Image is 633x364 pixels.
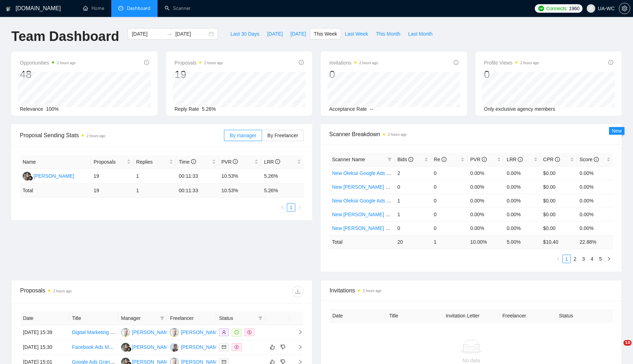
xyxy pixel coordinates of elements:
span: info-circle [518,157,523,162]
td: 0.00% [577,194,613,207]
button: Last Week [341,28,372,40]
span: New [612,128,622,134]
a: 2 [571,255,579,263]
th: Invitation Letter [443,309,499,323]
td: $0.00 [540,207,577,221]
span: dollar [235,345,239,349]
button: left [554,255,562,263]
span: filter [160,316,164,320]
span: Invitations [330,286,613,295]
a: OC[PERSON_NAME] [170,329,221,335]
td: 00:11:33 [176,169,219,184]
time: 2 hours ago [57,61,76,65]
span: message [235,330,239,334]
a: IG[PERSON_NAME] [170,344,221,350]
a: setting [619,6,630,11]
div: 0 [484,68,539,81]
td: $0.00 [540,166,577,180]
td: 0.00% [577,166,613,180]
span: info-circle [442,157,446,162]
td: 0 [431,180,467,194]
span: Dashboard [127,5,150,11]
div: [PERSON_NAME] [132,328,173,336]
td: 0.00% [577,221,613,235]
button: right [295,203,304,212]
a: 1 [563,255,570,263]
span: 100% [46,106,59,112]
span: setting [619,6,630,11]
span: Re [434,157,446,162]
td: 5.26% [261,169,304,184]
span: swap-right [167,31,172,37]
td: 1 [395,194,431,207]
li: Next Page [605,255,613,263]
a: Facebook Ads Manager [72,344,124,350]
td: 0.00% [467,166,504,180]
td: 20 [395,235,431,249]
td: [DATE] 15:30 [20,340,69,355]
span: info-circle [299,60,304,65]
div: 48 [20,68,76,81]
td: $ 10.40 [540,235,577,249]
span: Bids [397,157,413,162]
span: user [588,6,593,11]
span: right [292,345,303,350]
span: CPR [543,157,560,162]
span: filter [386,154,393,165]
span: filter [257,313,264,323]
span: LRR [507,157,523,162]
span: Profile Views [484,59,539,67]
th: Name [20,155,91,169]
a: New [PERSON_NAME] Google Ads - AU/[GEOGRAPHIC_DATA]/IR/[GEOGRAPHIC_DATA]/[GEOGRAPHIC_DATA] [332,225,587,231]
span: -- [370,106,373,112]
span: left [280,205,285,210]
span: info-circle [144,60,149,65]
span: Replies [136,158,168,166]
span: Last 30 Days [230,30,259,38]
td: 0.00% [467,194,504,207]
time: 2 hours ago [53,289,72,293]
a: New [PERSON_NAME] Google Ads - Rest of the World excl. Poor [332,184,477,190]
button: left [278,203,287,212]
td: 0.00% [504,207,540,221]
span: filter [388,157,392,162]
td: 0.00% [504,221,540,235]
img: gigradar-bm.png [28,176,33,181]
td: 10.53 % [219,184,261,198]
td: 00:11:33 [176,184,219,198]
a: LK[PERSON_NAME] [23,173,74,178]
h1: Team Dashboard [11,28,119,45]
span: Proposals [174,59,223,67]
span: This Week [314,30,337,38]
td: $0.00 [540,221,577,235]
td: 5.00 % [504,235,540,249]
span: LRR [264,159,280,165]
span: info-circle [608,60,613,65]
span: Invitations [329,59,378,67]
time: 2 hours ago [520,61,539,65]
div: [PERSON_NAME] [34,172,74,180]
span: PVR [221,159,238,165]
span: Scanner Breakdown [329,130,613,139]
td: 1 [395,207,431,221]
li: 2 [571,255,579,263]
td: 0 [431,207,467,221]
button: [DATE] [286,28,310,40]
td: 0.00% [577,207,613,221]
td: Total [20,184,91,198]
span: right [297,205,302,210]
span: mail [222,360,226,364]
a: LK[PERSON_NAME] [121,344,173,350]
td: 5.26 % [261,184,304,198]
div: [PERSON_NAME] [181,343,221,351]
td: Total [329,235,395,249]
a: New Oleksii Google Ads - Rest of the World excl. Poor [332,198,451,204]
td: 0.00% [504,180,540,194]
time: 2 hours ago [363,289,381,293]
td: [DATE] 15:39 [20,325,69,340]
span: Proposal Sending Stats [20,131,224,140]
span: dashboard [118,6,123,11]
th: Replies [134,155,176,169]
button: setting [619,3,630,14]
span: Manager [121,314,158,322]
